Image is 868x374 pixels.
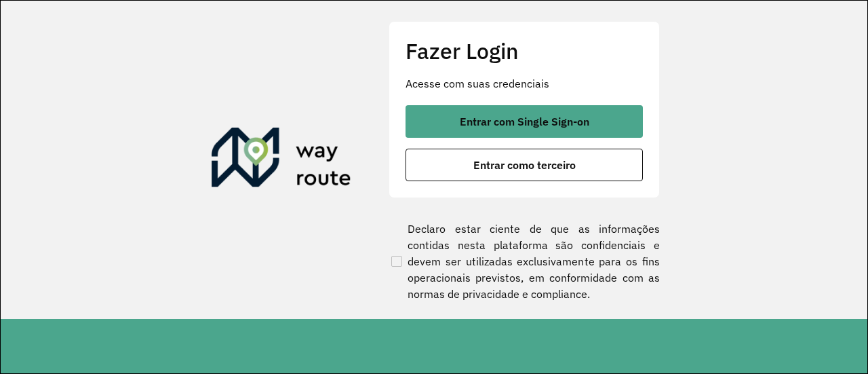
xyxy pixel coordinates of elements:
label: Declaro estar ciente de que as informações contidas nesta plataforma são confidenciais e devem se... [389,221,660,302]
img: Roteirizador AmbevTech [212,128,351,193]
span: Entrar como terceiro [473,160,576,170]
button: button [406,149,643,181]
p: Acesse com suas credenciais [406,75,643,92]
button: button [406,105,643,138]
span: Entrar com Single Sign-on [460,116,589,127]
h2: Fazer Login [406,38,643,64]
